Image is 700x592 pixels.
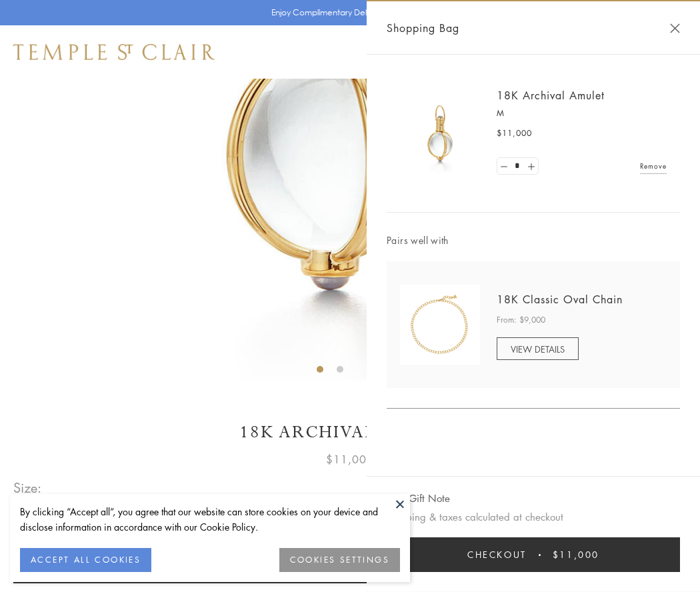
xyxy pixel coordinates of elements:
[13,477,43,499] span: Size:
[497,337,579,360] a: VIEW DETAILS
[13,421,687,444] h1: 18K Archival Amulet
[670,23,680,33] button: Close Shopping Bag
[20,504,400,535] div: By clicking “Accept all”, you agree that our website can store cookies on your device and disclos...
[387,233,680,248] span: Pairs well with
[511,343,565,355] span: VIEW DETAILS
[640,159,667,173] a: Remove
[497,88,605,103] a: 18K Archival Amulet
[524,158,537,175] a: Set quantity to 2
[387,509,680,525] p: Shipping & taxes calculated at checkout
[467,547,527,562] span: Checkout
[497,313,545,327] span: From: $9,000
[387,490,450,507] button: Add Gift Note
[279,548,400,572] button: COOKIES SETTINGS
[497,127,532,140] span: $11,000
[326,451,374,468] span: $11,000
[13,44,215,60] img: Temple St. Clair
[20,548,151,572] button: ACCEPT ALL COOKIES
[553,547,599,562] span: $11,000
[497,107,667,120] p: M
[271,6,423,19] p: Enjoy Complimentary Delivery & Returns
[400,285,480,365] img: N88865-OV18
[387,19,459,37] span: Shopping Bag
[497,292,623,307] a: 18K Classic Oval Chain
[497,158,511,175] a: Set quantity to 0
[387,537,680,572] button: Checkout $11,000
[400,93,480,173] img: 18K Archival Amulet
